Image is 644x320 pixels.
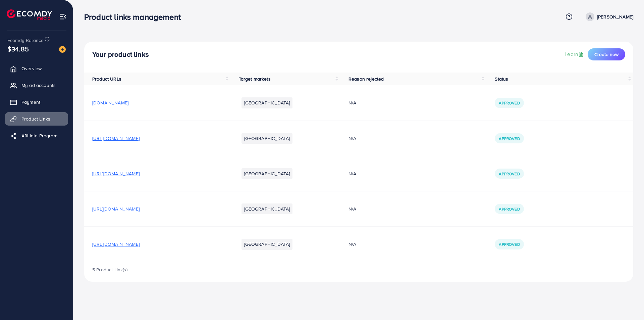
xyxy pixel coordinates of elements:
img: logo [7,9,52,20]
span: N/A [348,135,356,142]
a: Payment [5,95,68,109]
a: Learn [565,50,585,58]
span: Status [495,76,508,82]
h3: Product links management [84,12,186,22]
span: 5 Product Link(s) [92,266,127,273]
span: [URL][DOMAIN_NAME] [92,170,140,177]
img: image [59,46,66,53]
span: My ad accounts [21,82,56,89]
span: N/A [348,205,356,212]
span: Reason rejected [348,76,384,82]
span: Approved [499,136,520,141]
span: N/A [348,170,356,177]
span: [URL][DOMAIN_NAME] [92,241,140,247]
img: menu [59,13,67,20]
span: $34.85 [7,44,29,54]
span: Ecomdy Balance [7,37,44,44]
span: Product Links [21,116,50,122]
li: [GEOGRAPHIC_DATA] [241,203,293,214]
li: [GEOGRAPHIC_DATA] [241,97,293,108]
span: Overview [21,65,42,72]
iframe: Chat [615,290,639,315]
span: Approved [499,206,520,212]
span: [URL][DOMAIN_NAME] [92,205,140,212]
span: [DOMAIN_NAME] [92,99,128,106]
a: Product Links [5,112,68,126]
span: Approved [499,241,520,247]
span: Target markets [239,76,271,82]
p: [PERSON_NAME] [597,13,633,21]
a: Overview [5,62,68,75]
span: Create new [594,51,619,58]
li: [GEOGRAPHIC_DATA] [241,133,293,144]
button: Create new [588,48,625,60]
span: Payment [21,99,40,105]
li: [GEOGRAPHIC_DATA] [241,168,293,179]
li: [GEOGRAPHIC_DATA] [241,239,293,249]
span: N/A [348,99,356,106]
span: N/A [348,241,356,247]
a: My ad accounts [5,79,68,92]
span: Affiliate Program [21,132,57,139]
a: Affiliate Program [5,129,68,142]
span: Approved [499,100,520,106]
span: Approved [499,171,520,177]
a: [PERSON_NAME] [583,12,633,21]
span: Product URLs [92,76,121,82]
span: [URL][DOMAIN_NAME] [92,135,140,142]
h4: Your product links [92,50,149,59]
